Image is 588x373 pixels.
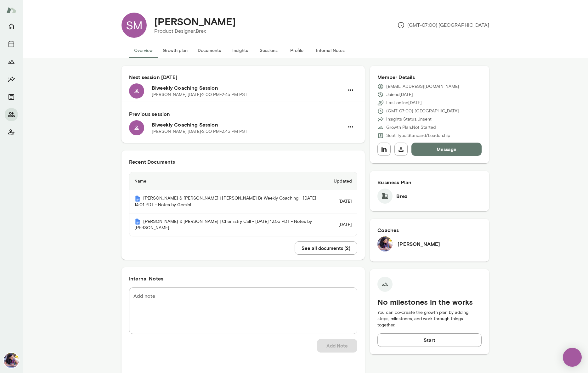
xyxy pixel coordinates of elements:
[386,100,422,106] p: Last online [DATE]
[5,108,18,121] button: Members
[134,218,141,225] img: Mento
[193,43,226,58] button: Documents
[311,43,350,58] button: Internal Notes
[129,73,357,81] h6: Next session [DATE]
[154,15,236,27] h4: [PERSON_NAME]
[386,108,459,114] p: (GMT-07:00) [GEOGRAPHIC_DATA]
[377,236,393,251] img: Aradhana Goel
[329,172,357,190] th: Updated
[5,20,18,33] button: Home
[377,309,482,328] p: You can co-create the growth plan by adding steps, milestones, and work through things together.
[6,4,16,16] img: Mento
[329,213,357,236] td: [DATE]
[377,226,482,234] h6: Coaches
[283,43,311,58] button: Profile
[158,43,193,58] button: Growth plan
[129,213,329,236] th: [PERSON_NAME] & [PERSON_NAME] | Chemistry Call - [DATE] 12:55 PDT - Notes by [PERSON_NAME]
[411,143,482,156] button: Message
[152,128,247,135] p: [PERSON_NAME] · [DATE] · 2:00 PM-2:45 PM PST
[377,297,482,307] h5: No milestones in the works
[397,21,489,29] p: (GMT-07:00) [GEOGRAPHIC_DATA]
[129,158,357,166] h6: Recent Documents
[152,84,344,92] h6: Biweekly Coaching Session
[154,27,236,35] p: Product Designer, Brex
[134,195,141,202] img: Mento
[129,43,158,58] button: Overview
[396,192,407,200] h6: Brex
[226,43,254,58] button: Insights
[386,83,459,90] p: [EMAIL_ADDRESS][DOMAIN_NAME]
[377,333,482,347] button: Start
[386,133,450,139] p: Seat Type: Standard/Leadership
[5,91,18,103] button: Documents
[386,124,436,131] p: Growth Plan: Not Started
[254,43,283,58] button: Sessions
[5,38,18,50] button: Sessions
[122,13,147,38] div: SM
[152,121,344,128] h6: Biweekly Coaching Session
[377,73,482,81] h6: Member Details
[386,116,432,122] p: Insights Status: Unsent
[152,92,247,98] p: [PERSON_NAME] · [DATE] · 2:00 PM-2:45 PM PST
[5,126,18,138] button: Client app
[329,190,357,213] td: [DATE]
[4,353,19,368] img: Aradhana Goel
[129,110,357,118] h6: Previous session
[295,241,357,255] button: See all documents (2)
[129,190,329,213] th: [PERSON_NAME] & [PERSON_NAME] | [PERSON_NAME] Bi-Weekly Coaching - [DATE] 14:01 PDT - Notes by Ge...
[5,73,18,86] button: Insights
[129,275,357,282] h6: Internal Notes
[398,240,440,248] h6: [PERSON_NAME]
[129,172,329,190] th: Name
[386,92,413,98] p: Joined [DATE]
[377,178,482,186] h6: Business Plan
[5,55,18,68] button: Growth Plan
